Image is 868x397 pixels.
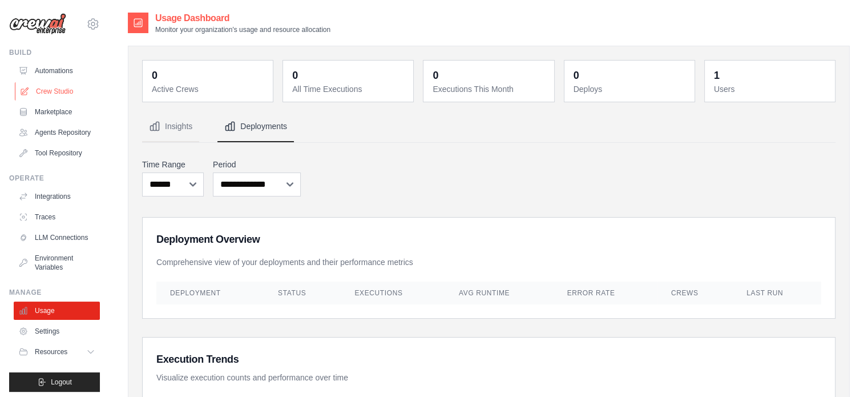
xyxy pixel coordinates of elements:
span: Logout [51,378,72,387]
th: Error Rate [554,282,657,304]
a: Usage [14,302,100,320]
div: 0 [574,67,579,83]
p: Visualize execution counts and performance over time [156,372,821,383]
a: Integrations [14,187,100,206]
p: Monitor your organization's usage and resource allocation [155,25,330,34]
a: Traces [14,208,100,226]
dt: Active Crews [152,83,266,95]
span: Resources [35,347,67,356]
button: Logout [9,372,100,392]
a: LLM Connections [14,228,100,247]
th: Executions [341,282,445,304]
div: 0 [292,67,298,83]
th: Last Run [733,282,821,304]
a: Crew Studio [15,82,101,101]
button: Deployments [217,111,294,142]
h3: Execution Trends [156,351,821,367]
label: Time Range [142,159,204,170]
div: 0 [433,67,438,83]
th: Avg Runtime [445,282,554,304]
nav: Tabs [142,111,835,142]
a: Marketplace [14,103,100,121]
p: Comprehensive view of your deployments and their performance metrics [156,256,821,268]
a: Agents Repository [14,123,100,142]
div: 0 [152,67,158,83]
dt: Executions This Month [433,83,547,95]
th: Crews [657,282,733,304]
div: Operate [9,174,100,183]
div: Manage [9,288,100,297]
dt: All Time Executions [292,83,406,95]
img: Logo [9,13,66,35]
a: Automations [14,62,100,80]
dt: Deploys [574,83,688,95]
dt: Users [714,83,828,95]
div: Build [9,48,100,57]
a: Environment Variables [14,249,100,276]
button: Insights [142,111,199,142]
div: 1 [714,67,720,83]
h2: Usage Dashboard [155,11,330,25]
th: Deployment [156,282,264,304]
a: Tool Repository [14,144,100,162]
th: Status [264,282,341,304]
a: Settings [14,322,100,340]
label: Period [213,159,301,170]
button: Resources [14,343,100,361]
h3: Deployment Overview [156,231,821,247]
